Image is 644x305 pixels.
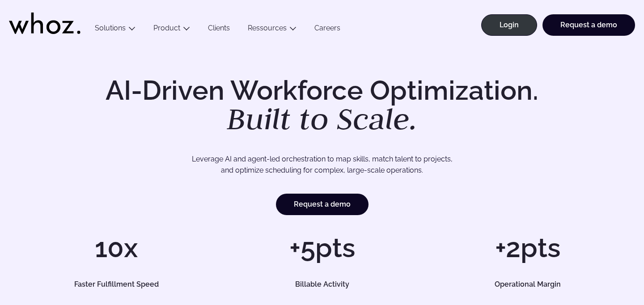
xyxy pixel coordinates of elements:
button: Solutions [86,24,144,36]
a: Clients [199,24,239,36]
h1: +2pts [429,234,626,261]
h5: Billable Activity [233,281,411,288]
a: Product [153,24,180,32]
button: Ressources [239,24,305,36]
h1: 10x [18,234,215,261]
a: Request a demo [542,14,635,36]
em: Built to Scale. [227,99,417,138]
a: Careers [305,24,349,36]
h1: +5pts [224,234,420,261]
a: Login [481,14,537,36]
a: Request a demo [276,194,369,215]
p: Leverage AI and agent-led orchestration to map skills, match talent to projects, and optimize sch... [48,153,596,176]
a: Ressources [248,24,287,32]
h1: AI-Driven Workforce Optimization. [93,77,551,134]
button: Product [144,24,199,36]
h5: Operational Margin [439,281,616,288]
h5: Faster Fulfillment Speed [28,281,205,288]
iframe: Chatbot [585,246,631,292]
